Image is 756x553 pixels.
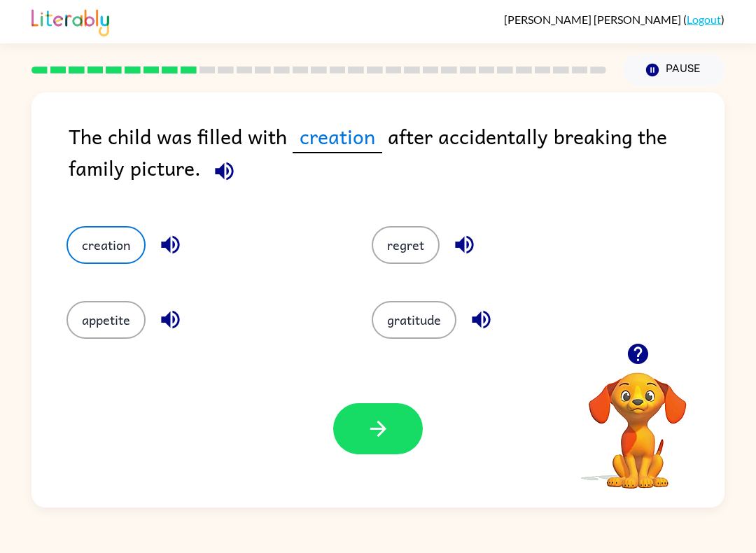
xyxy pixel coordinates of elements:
[372,301,456,339] button: gratitude
[31,6,109,36] img: Literably
[687,13,721,26] a: Logout
[568,351,708,491] video: Your browser must support playing .mp4 files to use Literably. Please try using another browser.
[66,226,146,264] button: creation
[69,120,724,198] div: The child was filled with after accidentally breaking the family picture.
[66,301,146,339] button: appetite
[504,13,724,26] div: ( )
[504,13,683,26] span: [PERSON_NAME] [PERSON_NAME]
[623,54,724,86] button: Pause
[293,120,382,153] span: creation
[372,226,440,264] button: regret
